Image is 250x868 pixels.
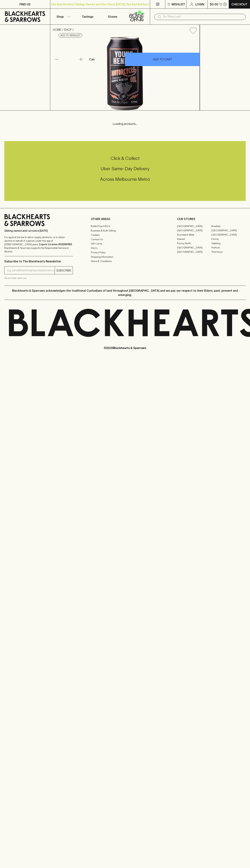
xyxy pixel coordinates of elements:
button: Add to wishlist [59,33,82,38]
p: Tastings [82,14,93,19]
p: Sibling owned and run since [DATE] [4,229,73,233]
a: Fitzroy [211,237,246,241]
img: 52302.png [50,37,200,110]
h5: Across Melbourne Metro [4,176,246,182]
a: SHOP [64,28,72,31]
p: Checkout [231,2,247,6]
a: Fitzroy North [177,241,211,245]
a: HOME [53,28,61,31]
a: Stores [100,9,125,24]
a: Privacy Policy [91,250,159,255]
p: It is against the law to sell or supply alcohol to, or to obtain alcohol on behalf of a person un... [4,235,73,253]
a: FAQ's [91,246,159,250]
p: 0 [224,3,226,5]
button: Add to wishlist [188,26,198,35]
a: Careers [91,233,159,237]
p: $0.00 [210,2,218,6]
a: [GEOGRAPHIC_DATA] [177,250,211,254]
a: Terms & Conditions [91,259,159,263]
p: ADD TO CART [153,57,172,61]
p: Subscribe to The Blackhearts Newsletter [4,259,73,263]
a: Tastings [75,9,100,24]
p: Shop [56,14,64,19]
h5: Click & Collect [4,155,246,161]
div: Can [88,56,125,63]
a: Elwood [177,237,211,241]
a: [GEOGRAPHIC_DATA] [211,233,246,237]
a: Bottle Drop FAQ's [91,224,159,228]
button: ADD TO CART [125,53,200,66]
div: Call to action block [4,141,246,201]
a: Business & Bulk Gifting [91,228,159,233]
a: [GEOGRAPHIC_DATA] [177,245,211,250]
p: Blackhearts & Sparrows acknowledges the traditional Custodians of land throughout [GEOGRAPHIC_DAT... [7,288,243,297]
a: Brunswick West [177,233,211,237]
a: Gift Cards [91,242,159,246]
a: Braddon [211,224,246,228]
p: Loading products... [4,122,246,126]
a: [GEOGRAPHIC_DATA] [177,224,211,228]
p: Stores [108,14,117,19]
input: e.g. jane@blackheartsandsparrows.com.au [7,268,55,273]
p: FIND US [19,2,31,6]
strong: Liquor License #32064953 [39,243,72,246]
a: [GEOGRAPHIC_DATA] [211,228,246,233]
h5: Uber Same-Day Delivery [4,166,246,172]
p: OTHER AREAS [91,217,159,221]
p: SUBSCRIBE [56,268,71,273]
p: Wishlist [172,2,185,6]
p: Can [89,57,95,61]
a: Contact Us [91,237,159,241]
a: Shipping Information [91,255,159,259]
a: [GEOGRAPHIC_DATA] [177,228,211,233]
button: Shop [50,9,75,24]
input: Try "Pinot noir" [163,14,243,20]
p: OUR STORES [177,217,246,221]
p: We will never spam you [4,276,73,280]
button: SUBSCRIBE [55,266,73,274]
p: Login [195,2,204,6]
a: Prahran [211,245,246,250]
a: Geelong [211,241,246,245]
a: Thornbury [211,250,246,254]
